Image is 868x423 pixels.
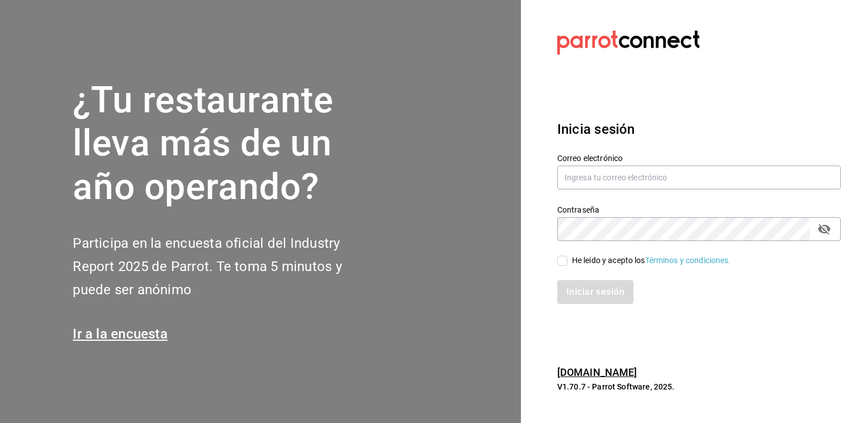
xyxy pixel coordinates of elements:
[557,381,841,392] p: V1.70.7 - Parrot Software, 2025.
[557,154,841,162] label: Correo electrónico
[557,119,841,139] h3: Inicia sesión
[73,326,168,342] a: Ir a la encuesta
[815,219,834,239] button: passwordField
[572,255,731,267] div: He leído y acepto los
[645,256,731,265] a: Términos y condiciones.
[557,166,841,189] input: Ingresa tu correo electrónico
[557,366,637,378] a: [DOMAIN_NAME]
[73,232,379,301] h2: Participa en la encuesta oficial del Industry Report 2025 de Parrot. Te toma 5 minutos y puede se...
[557,205,841,213] label: Contraseña
[73,79,379,209] h1: ¿Tu restaurante lleva más de un año operando?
